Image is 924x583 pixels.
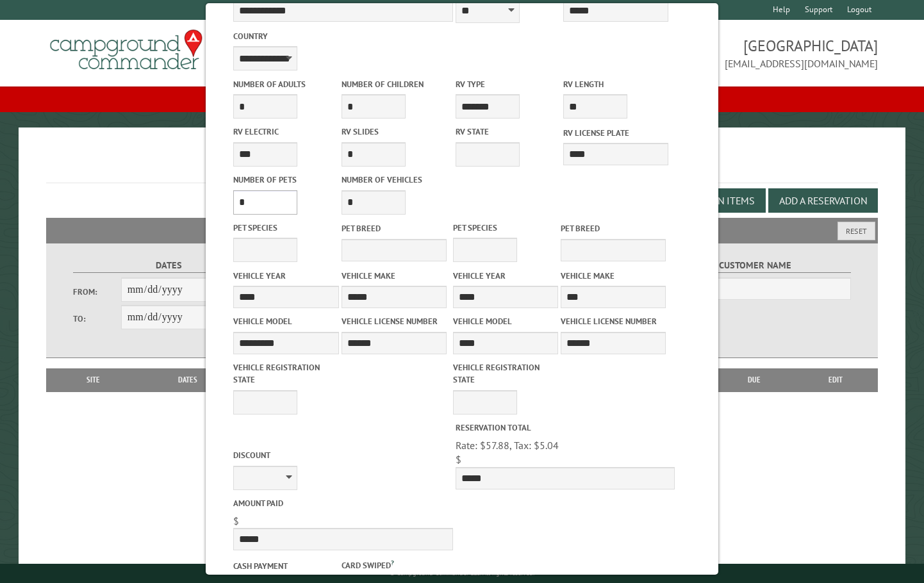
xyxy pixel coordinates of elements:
[233,497,452,509] label: Amount paid
[342,270,447,282] label: Vehicle Make
[453,361,558,386] label: Vehicle Registration state
[342,126,447,138] label: RV Slides
[390,569,534,577] small: © Campground Commander LLC. All rights reserved.
[453,315,558,327] label: Vehicle Model
[391,558,394,567] a: ?
[73,313,121,325] label: To:
[233,361,338,386] label: Vehicle Registration state
[456,439,559,452] span: Rate: $57.88, Tax: $5.04
[456,126,561,138] label: RV State
[561,315,666,327] label: Vehicle License Number
[453,222,558,234] label: Pet species
[768,188,878,213] button: Add a Reservation
[233,270,338,282] label: Vehicle Year
[46,148,878,183] h1: Reservations
[233,78,338,90] label: Number of Adults
[233,514,239,527] span: $
[233,174,338,186] label: Number of Pets
[456,422,675,434] label: Reservation Total
[46,25,206,75] img: Campground Commander
[233,315,338,327] label: Vehicle Model
[456,453,461,466] span: $
[342,315,447,327] label: Vehicle License Number
[561,270,666,282] label: Vehicle Make
[342,78,447,90] label: Number of Children
[659,258,851,273] label: Customer Name
[563,78,668,90] label: RV Length
[233,560,338,572] label: Cash payment
[233,30,452,42] label: Country
[561,222,666,234] label: Pet breed
[233,126,338,138] label: RV Electric
[342,557,447,571] label: Card swiped
[837,222,875,240] button: Reset
[342,222,447,234] label: Pet breed
[563,127,668,139] label: RV License Plate
[53,368,134,391] th: Site
[134,368,241,391] th: Dates
[453,270,558,282] label: Vehicle Year
[233,449,452,461] label: Discount
[233,222,338,234] label: Pet species
[456,78,561,90] label: RV Type
[793,368,878,391] th: Edit
[46,218,878,242] h2: Filters
[73,258,265,273] label: Dates
[342,174,447,186] label: Number of Vehicles
[73,286,121,298] label: From:
[714,368,793,391] th: Due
